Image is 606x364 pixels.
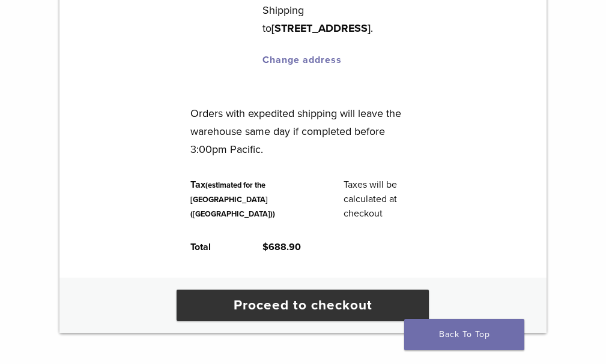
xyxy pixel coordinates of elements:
p: Shipping to . [262,1,416,37]
a: Change address [262,54,342,66]
p: Orders with expedited shipping will leave the warehouse same day if completed before 3:00pm Pacific. [190,86,416,158]
span: $ [262,241,268,253]
strong: [STREET_ADDRESS] [271,22,371,35]
bdi: 688.90 [262,241,301,253]
th: Tax [177,168,330,230]
td: Taxes will be calculated at checkout [330,168,429,230]
small: (estimated for the [GEOGRAPHIC_DATA] ([GEOGRAPHIC_DATA])) [190,181,275,219]
a: Back To Top [404,319,524,350]
a: Proceed to checkout [177,290,429,321]
th: Total [177,230,249,264]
